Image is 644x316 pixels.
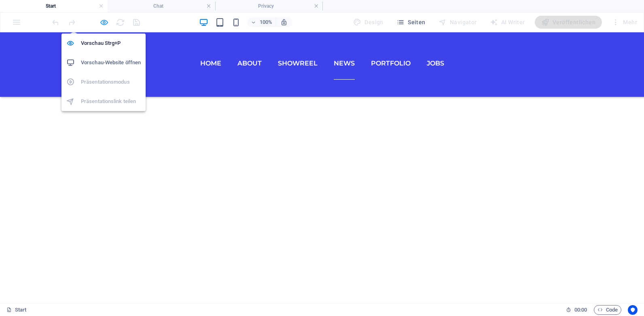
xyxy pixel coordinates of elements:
[81,58,141,67] h6: Vorschau-Website öffnen
[393,16,429,29] button: Seiten
[396,18,426,26] span: Seiten
[371,15,411,47] a: Portfolio
[66,47,116,64] a: Contact Us
[81,38,141,48] h6: Vorschau Strg+P
[580,307,581,313] span: :
[215,2,323,11] h4: Privacy
[350,16,387,29] div: Design (Strg+Alt+Y)
[237,15,262,47] a: About
[427,15,444,47] a: jobs
[6,305,27,315] a: Klick, um Auswahl aufzuheben. Doppelklick öffnet Seitenverwaltung
[566,305,587,315] h6: Session-Zeit
[247,17,276,27] button: 100%
[278,15,318,47] a: Showreel
[594,305,621,315] button: Code
[108,2,215,11] h4: Chat
[597,305,618,315] span: Code
[334,15,355,47] a: News
[259,17,272,27] h6: 100%
[574,305,587,315] span: 00 00
[628,305,638,315] button: Usercentrics
[200,15,221,47] a: Home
